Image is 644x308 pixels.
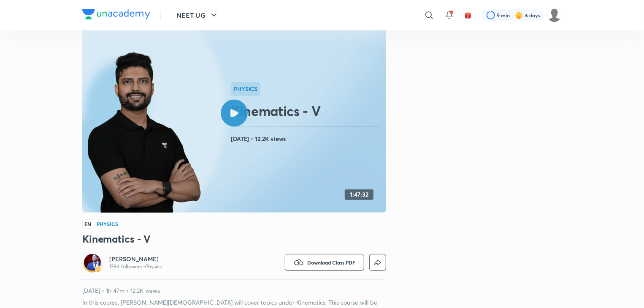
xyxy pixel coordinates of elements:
[231,133,383,144] h4: [DATE] • 12.2K views
[285,254,364,271] button: Download Class PDF
[82,9,150,22] a: Company Logo
[547,8,562,22] img: Apekkshaa
[109,263,162,270] p: 178K followers • Physics
[82,219,93,229] span: EN
[461,8,475,22] button: avatar
[171,7,224,24] button: NEET UG
[82,286,386,295] p: [DATE] • 1h 47m • 12.2K views
[464,11,472,19] img: avatar
[97,222,118,227] h4: Physics
[307,259,355,266] span: Download Class PDF
[109,255,162,263] a: [PERSON_NAME]
[84,254,101,271] img: Avatar
[350,191,368,198] h4: 1:47:32
[515,11,523,19] img: streak
[95,266,101,272] img: badge
[82,252,103,273] a: Avatarbadge
[231,103,383,119] h2: Kinematics - V
[82,9,150,19] img: Company Logo
[82,232,386,246] h3: Kinematics - V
